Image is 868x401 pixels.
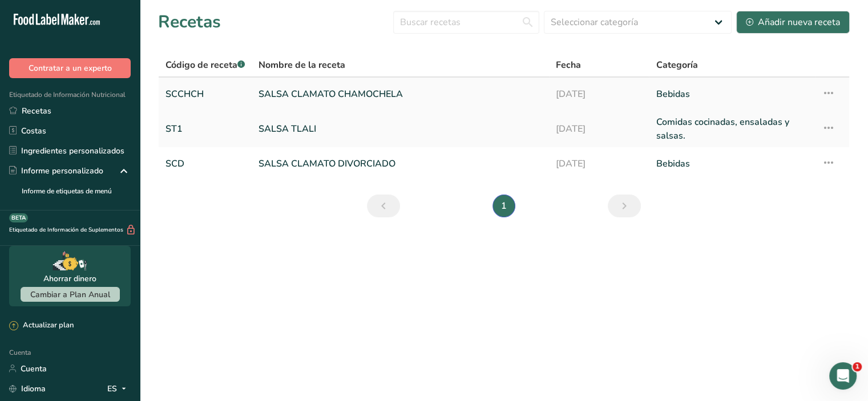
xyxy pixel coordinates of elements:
[21,125,46,136] font: Costas
[158,10,221,34] font: Recetas
[165,115,245,143] a: ST1
[21,287,120,302] button: Cambiar a Plan Anual
[22,187,112,196] font: Informe de etiquetas de menú
[165,152,245,176] a: SCD
[656,152,808,176] a: Bebidas
[556,88,586,100] font: [DATE]
[165,88,204,100] font: SCCHCH
[556,82,642,106] a: [DATE]
[43,273,96,284] font: Ahorrar dinero
[107,383,117,394] font: ES
[259,82,542,106] a: SALSA CLAMATO CHAMOCHELA
[259,115,542,143] a: SALSA TLALI
[393,11,539,34] input: Buscar recetas
[21,145,124,156] font: Ingredientes personalizados
[556,157,586,170] font: [DATE]
[656,116,789,142] font: Comidas cocinadas, ensaladas y salsas.
[556,152,642,176] a: [DATE]
[855,363,859,370] font: 1
[556,115,642,143] a: [DATE]
[556,59,581,71] font: Fecha
[9,226,123,234] font: Etiquetado de Información de Suplementos
[11,214,26,222] font: BETA
[656,88,689,100] font: Bebidas
[656,82,808,106] a: Bebidas
[259,123,316,135] font: SALSA TLALI
[21,363,47,374] font: Cuenta
[259,157,395,170] font: SALSA CLAMATO DIVORCIADO
[9,58,131,78] button: Contratar a un experto
[21,383,46,394] font: Idioma
[9,90,126,99] font: Etiquetado de Información Nutricional
[22,106,51,116] font: Recetas
[556,123,586,135] font: [DATE]
[165,157,184,170] font: SCD
[736,11,850,34] button: Añadir nueva receta
[367,195,400,217] a: Página anterior
[656,157,689,170] font: Bebidas
[30,289,110,300] font: Cambiar a Plan Anual
[165,59,237,71] font: Código de receta
[21,165,103,176] font: Informe personalizado
[29,63,112,74] font: Contratar a un experto
[23,320,74,330] font: Actualizar plan
[758,16,840,29] font: Añadir nueva receta
[608,195,641,217] a: Página siguiente
[259,88,403,100] font: SALSA CLAMATO CHAMOCHELA
[829,362,857,390] iframe: Chat en vivo de Intercom
[656,59,697,71] font: Categoría
[656,115,808,143] a: Comidas cocinadas, ensaladas y salsas.
[259,59,345,71] font: Nombre de la receta
[9,348,31,357] font: Cuenta
[165,82,245,106] a: SCCHCH
[165,123,183,135] font: ST1
[259,152,542,176] a: SALSA CLAMATO DIVORCIADO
